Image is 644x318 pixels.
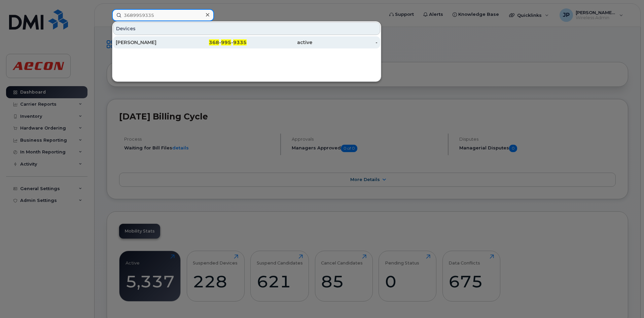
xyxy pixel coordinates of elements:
[233,39,247,45] span: 9335
[312,39,378,46] div: -
[221,39,231,45] span: 995
[113,36,380,48] a: [PERSON_NAME]368-995-9335active-
[113,22,380,35] div: Devices
[209,39,219,45] span: 368
[116,39,181,46] div: [PERSON_NAME]
[181,39,247,46] div: - -
[247,39,312,46] div: active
